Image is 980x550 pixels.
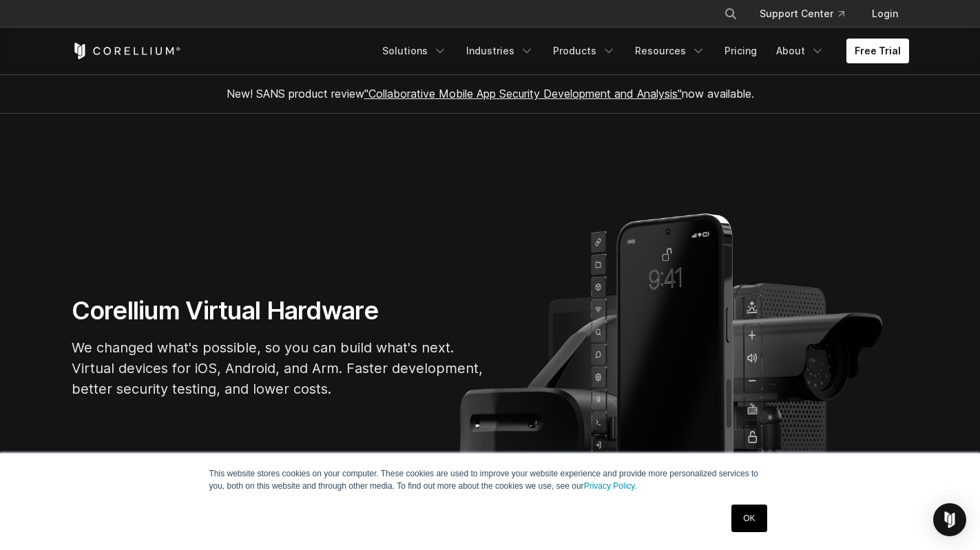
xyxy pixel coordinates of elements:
a: About [768,39,833,63]
a: OK [731,505,767,532]
h1: Corellium Virtual Hardware [72,295,485,326]
div: Navigation Menu [707,1,909,26]
a: Industries [458,39,542,63]
span: New! SANS product review now available. [227,87,754,101]
a: Corellium Home [72,43,181,59]
a: "Collaborative Mobile App Security Development and Analysis" [364,87,682,101]
a: Login [861,1,909,26]
a: Products [545,39,624,63]
a: Resources [627,39,713,63]
a: Support Center [749,1,855,26]
div: Open Intercom Messenger [933,503,966,536]
a: Free Trial [846,39,909,63]
p: This website stores cookies on your computer. These cookies are used to improve your website expe... [209,467,771,492]
p: We changed what's possible, so you can build what's next. Virtual devices for iOS, Android, and A... [72,337,485,399]
button: Search [718,1,743,26]
a: Privacy Policy. [584,481,637,491]
a: Pricing [716,39,765,63]
div: Navigation Menu [374,39,909,63]
a: Solutions [374,39,455,63]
